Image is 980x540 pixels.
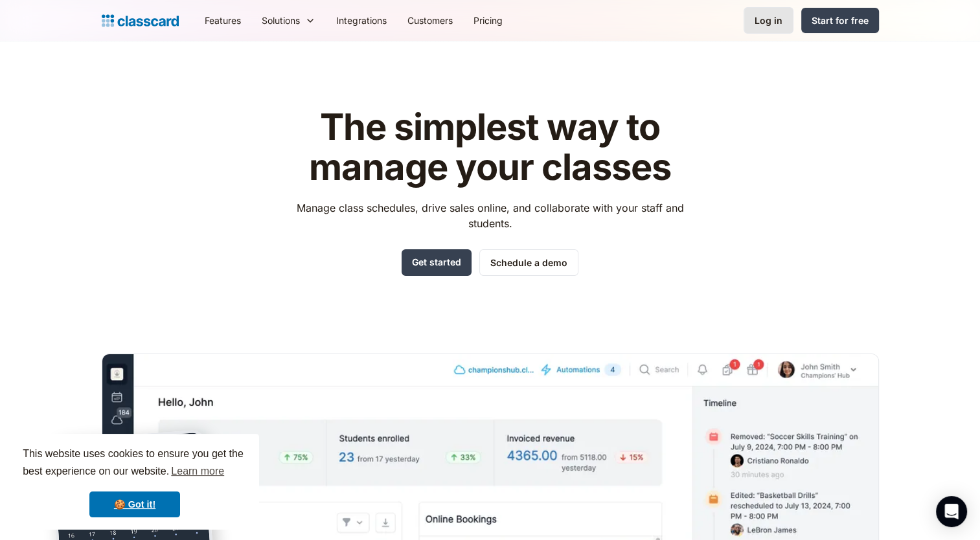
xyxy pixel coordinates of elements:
[402,249,472,276] a: Get started
[10,434,259,530] div: cookieconsent
[326,6,397,35] a: Integrations
[936,496,967,527] div: Open Intercom Messenger
[284,107,696,187] h1: The simplest way to manage your classes
[397,6,463,35] a: Customers
[89,491,180,517] a: dismiss cookie message
[194,6,251,35] a: Features
[755,14,782,27] div: Log in
[102,12,179,30] a: home
[169,462,226,481] a: learn more about cookies
[479,249,578,276] a: Schedule a demo
[812,14,869,27] div: Start for free
[262,14,300,27] div: Solutions
[284,200,696,231] p: Manage class schedules, drive sales online, and collaborate with your staff and students.
[23,446,247,481] span: This website uses cookies to ensure you get the best experience on our website.
[251,6,326,35] div: Solutions
[463,6,513,35] a: Pricing
[744,7,793,34] a: Log in
[801,8,879,33] a: Start for free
